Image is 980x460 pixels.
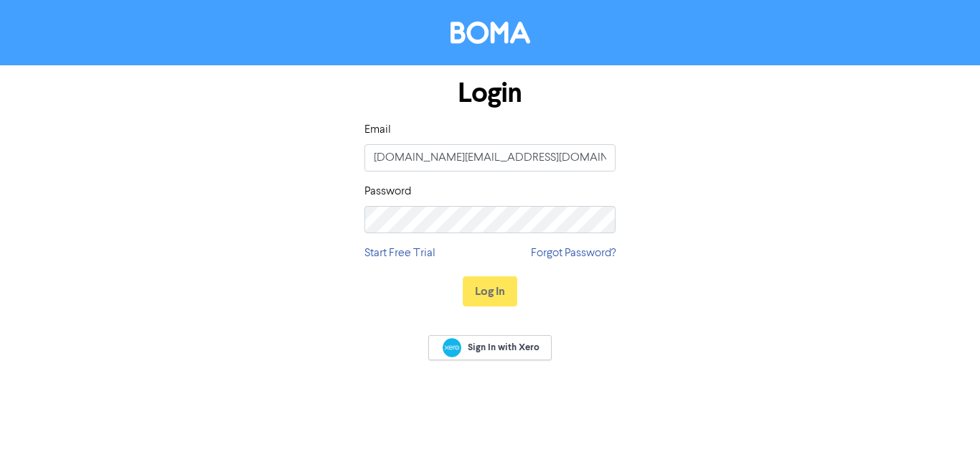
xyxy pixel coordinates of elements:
[364,121,391,139] label: Email
[451,22,530,44] img: BOMA Logo
[531,245,616,262] a: Forgot Password?
[364,183,411,200] label: Password
[364,245,435,262] a: Start Free Trial
[908,391,980,460] iframe: Chat Widget
[443,338,461,357] img: Xero logo
[468,341,540,354] span: Sign In with Xero
[428,335,552,360] a: Sign In with Xero
[463,276,517,306] button: Log In
[364,77,616,110] h1: Login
